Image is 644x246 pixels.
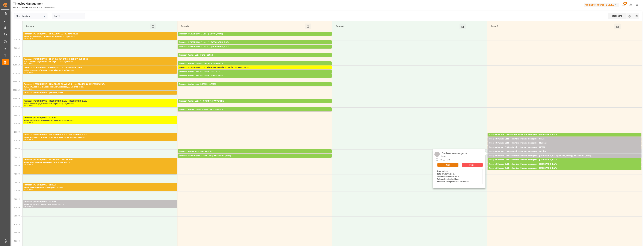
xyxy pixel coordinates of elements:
[440,155,468,157] div: [DATE]
[13,73,20,74] span: 10:30 AM
[489,136,640,139] div: Pallets: ,TU: 85,City: [GEOGRAPHIC_DATA],Arrival: [DATE] 00:00:00
[179,69,330,72] div: Pallets: ,TU: 97,City: [GEOGRAPHIC_DATA],Arrival: [DATE] 00:00:00
[179,45,330,48] div: Transport [PERSON_NAME] Lots - ? - [GEOGRAPHIC_DATA]
[29,122,29,123] div: -
[179,83,330,86] div: Transport Kuehne Lots - BREGER - CESTAS
[14,173,20,175] span: 4:30 PM
[24,184,176,187] div: Transport [PERSON_NAME] - CHOLET
[489,149,640,151] div: Pallets: 2,TU: 46,City: LIFFRE,Arrival: [DATE] 00:00:00
[179,157,330,160] div: Pallets: 1,TU: ,City: [GEOGRAPHIC_DATA],Arrival: [DATE] 00:00:00
[24,91,176,94] div: Transport [PERSON_NAME] - [PERSON_NAME]
[14,13,47,19] input: Type to search/select
[24,66,176,69] div: Transport [PERSON_NAME] MONTCEAU - LE COUDRAY MONTCEAU
[24,122,29,123] div: 13:00
[623,2,627,5] span: 22
[489,133,640,136] div: Transport Dachser Cof Foodservice - Dachser messagerie - [GEOGRAPHIC_DATA]
[179,66,330,69] div: Transport [PERSON_NAME] Lots - [PERSON_NAME] - AIX EN [GEOGRAPHIC_DATA]
[24,61,176,63] div: Pallets: ,TU: 64,City: [GEOGRAPHIC_DATA],Arrival: [DATE] 00:00:00
[52,13,85,19] input: DD-MM-YYYY
[24,119,176,122] div: Pallets: ,TU: 779,City: [GEOGRAPHIC_DATA],Arrival: [DATE] 00:00:00
[14,131,20,133] span: 2:00 PM
[179,154,330,157] div: Transport [PERSON_NAME] Mess - m - [GEOGRAPHIC_DATA]
[13,64,20,66] span: 10:00 AM
[179,48,330,51] div: Pallets: 6,TU: 205,City: [GEOGRAPHIC_DATA],Arrival: [DATE] 00:00:00
[335,24,460,29] div: Ramp C
[24,103,176,105] div: Pallets: ,TU: 452,City: [GEOGRAPHIC_DATA],Arrival: [DATE] 00:00:00
[24,72,29,73] div: 10:00
[489,163,640,166] div: Transport Dachser Cof Foodservice - Dachser messagerie - [GEOGRAPHIC_DATA]
[14,56,20,57] span: 9:30 AM
[489,170,640,172] div: Pallets: ,TU: 21,City: [GEOGRAPHIC_DATA],Arrival: [DATE] 00:00:00
[29,88,29,90] div: -
[489,153,640,156] div: Pallets: 1,TU: 26,City: St Priest,Arrival: [DATE] 00:00:00
[179,153,330,156] div: Pallets: ,TU: 19,City: [GEOGRAPHIC_DATA],Arrival: [DATE] 00:00:00
[437,178,460,180] b: Delivery Destination Name
[13,89,20,91] span: 11:30 AM
[14,140,20,141] span: 2:30 PM
[24,88,29,90] div: 11:00
[24,136,176,139] div: Pallets: 4,TU: 12,City: [GEOGRAPHIC_DATA],[GEOGRAPHIC_DATA]: [DATE] 00:00:00
[14,190,20,192] span: 5:30 PM
[13,6,18,9] a: Home
[437,163,458,167] button: Open
[440,151,468,155] div: Dachser messagerie
[24,200,176,203] div: Transport [PERSON_NAME] - CAUREL
[24,94,176,97] div: Pallets: ,TU: 42,City: RECY,Arrival: [DATE] 00:00:00
[179,103,330,105] div: Pallets: 6,TU: 84,City: COURNON D'AUVERGNE,Arrival: [DATE] 00:00:00
[446,159,450,161] div: 15:15
[179,36,330,38] div: Pallets: 15,TU: 224,City: CARQUEFOU,Arrival: [DATE] 00:00:00
[29,88,33,90] div: 11:30
[24,161,176,164] div: Pallets: 48,TU: 1498,City: EPAUX BEZU,Arrival: [DATE] 00:00:00
[489,141,640,143] div: Pallets: 1,TU: 32,City: [GEOGRAPHIC_DATA],Arrival: [DATE] 00:00:00
[13,106,20,108] span: 12:30 PM
[627,1,634,8] button: Help Center
[29,38,33,39] div: 08:30
[180,24,305,29] div: Ramp B
[14,224,20,225] span: 7:30 PM
[179,54,330,57] div: Transport Kuehne Lots - DERE - SENLIS
[29,139,33,140] div: 14:30
[29,72,33,73] div: 10:30
[179,111,330,114] div: Pallets: 2,TU: 62,City: MONTBARTIER,Arrival: [DATE] 00:00:00
[14,182,20,183] span: 5:00 PM
[489,167,640,170] div: Transport Dachser Cof Foodservice - Dachser messagerie - [GEOGRAPHIC_DATA]
[24,86,176,88] div: Pallets: 1,TU: 905,City: ~CHALONS EN CHAMPAGNE CEDEX,Arrival: [DATE] 00:00:00
[24,187,176,189] div: Pallets: ,TU: 53,City: CHOLET,Arrival: [DATE] 00:00:00
[489,145,640,147] div: Pallets: 1,TU: 24,City: Flassans,Arrival: [DATE] 00:00:00
[14,148,20,150] span: 3:00 PM
[179,41,330,44] div: Transport [PERSON_NAME] Lots - ? - [GEOGRAPHIC_DATA]
[24,58,176,61] div: Transport [PERSON_NAME] - BRETIGNY SUR ORGE - BRETIGNY SUR ORGE
[14,198,20,200] span: 6:00 PM
[584,3,619,7] div: Melitta Europa GmbH & Co. KG
[179,62,330,65] div: Transport Kuehne Lots - COLLARD - VENDARGUES
[14,215,20,217] span: 7:00 PM
[24,203,176,206] div: Pallets: ,TU: 135,City: CAUREL,Arrival: [DATE] 00:00:00
[490,24,614,29] div: Ramp D
[29,206,33,207] div: 18:30
[24,133,176,136] div: Transport [PERSON_NAME] - [GEOGRAPHIC_DATA] - [GEOGRAPHIC_DATA]
[13,81,20,83] span: 11:00 AM
[179,150,330,153] div: Transport Kuehne Mess - m - BRIDORE
[24,63,29,65] div: 09:30
[437,170,469,183] div: : 1 : 26 : 2 : : 08a4c6d0294c
[29,63,33,65] div: 10:00
[24,116,176,119] div: Transport [PERSON_NAME] - GARONS
[42,14,46,18] button: open menu
[24,36,176,38] div: Pallets: 4,TU: 168,City: [GEOGRAPHIC_DATA],Arrival: [DATE] 00:00:00
[24,83,176,86] div: Transport [PERSON_NAME] - CHALONS EN CHAMPAGNE - ~CHALONS EN CHAMPAGNE CEDEX
[14,156,20,158] span: 3:30 PM
[437,175,457,178] b: Estimated pallet places
[489,138,640,141] div: Transport Dachser Cof Foodservice - Dachser messagerie - CREIL
[179,108,330,111] div: Transport Kuehne Lots - FOURNIE - MONTBARTIER
[29,105,33,107] div: 12:30
[24,164,29,165] div: 15:30
[24,206,29,207] div: 18:00
[489,157,640,160] div: Pallets: 1,TU: 60,City: [GEOGRAPHIC_DATA][PERSON_NAME],Arrival: [DATE] 00:00:00
[14,240,20,242] span: 8:30 PM
[24,189,29,190] div: 17:00
[179,44,330,46] div: Pallets: 13,TU: 210,City: [GEOGRAPHIC_DATA],Arrival: [DATE] 00:00:00
[620,1,627,8] button: show 22 new notifications
[24,100,176,103] div: Transport [PERSON_NAME] - [GEOGRAPHIC_DATA] - [GEOGRAPHIC_DATA]
[24,158,176,161] div: Transport [PERSON_NAME] - EPAUX BEZU - EPAUX BEZU
[179,33,330,36] div: Transport [PERSON_NAME] Lots - [PERSON_NAME]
